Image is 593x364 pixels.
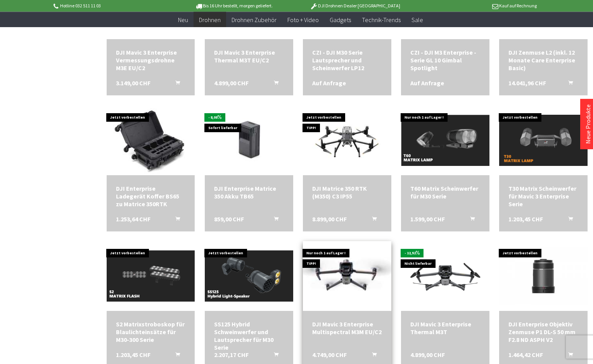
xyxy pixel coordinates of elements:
[312,320,382,336] a: DJI Mavic 3 Enterprise Multispectral M3M EU/C2 4.749,00 CHF In den Warenkorb
[508,185,578,208] div: T30 Matrix Scheinwerfer für Mavic 3 Enterprise Serie
[107,250,195,302] img: S2 Matrixstroboskop für Blaulichteinsätze für M30-300 Serie
[214,215,244,223] span: 859,00 CHF
[166,351,185,361] button: In den Warenkorb
[214,48,284,64] a: DJI Mavic 3 Enterprise Thermal M3T EU/C2 4.899,00 CHF In den Warenkorb
[410,320,480,336] div: DJI Mavic 3 Enterprise Thermal M3T
[324,12,356,28] a: Gadgets
[363,215,381,225] button: In den Warenkorb
[282,12,324,28] a: Foto + Video
[214,79,249,87] span: 4.899,00 CHF
[166,79,185,89] button: In den Warenkorb
[330,16,351,23] span: Gadgets
[461,215,479,225] button: In den Warenkorb
[362,16,401,23] span: Technik-Trends
[508,185,578,208] a: T30 Matrix Scheinwerfer für Mavic 3 Enterprise Serie 1.203,45 CHF In den Warenkorb
[410,351,445,359] span: 4.899,00 CHF
[410,48,480,72] div: CZI - DJI M3 Enterprise - Serie GL 10 Gimbal Spotlight
[406,12,429,28] a: Sale
[214,185,284,200] a: DJI Enterprise Matrice 350 Akku TB65 859,00 CHF In den Warenkorb
[173,1,294,10] p: Bis 16 Uhr bestellt, morgen geliefert.
[214,320,284,351] a: SS125 Hybrid Schweinwerfer und Lautsprecher für M30 Serie 2.207,17 CHF In den Warenkorb
[312,351,347,359] span: 4.749,00 CHF
[410,185,480,200] a: T60 Matrix Scheinwerfer für M30 Serie 1.599,00 CHF In den Warenkorb
[116,79,150,87] span: 3.149,00 CHF
[410,48,480,72] a: CZI - DJI M3 Enterprise - Serie GL 10 Gimbal Spotlight Auf Anfrage
[116,320,186,343] div: S2 Matrixstroboskop für Blaulichteinsätze für M30-300 Serie
[116,48,186,72] a: DJI Mavic 3 Enterprise Vermessungsdrohne M3E EU/C2 3.149,00 CHF In den Warenkorb
[508,215,543,223] span: 1.203,45 CHF
[199,16,221,23] span: Drohnen
[312,185,382,200] div: DJI Matrice 350 RTK (M350) C3 IP55
[287,16,319,23] span: Foto + Video
[499,115,588,166] img: T30 Matrix Scheinwerfer für Mavic 3 Enterprise Serie
[401,251,489,301] img: DJI Mavic 3 Enterprise Thermal M3T
[265,351,283,361] button: In den Warenkorb
[499,247,588,305] img: DJI Enterprise Objektiv Zenmuse P1 DL-S 50 mm F2.8 ND ASPH V2
[205,105,292,175] img: DJI Enterprise Matrice 350 Akku TB65
[559,351,577,361] button: In den Warenkorb
[232,16,277,23] span: Drohnen Zubehör
[312,79,346,87] span: Auf Anfrage
[410,215,445,223] span: 1.599,00 CHF
[116,351,150,359] span: 1.203,45 CHF
[226,12,282,28] a: Drohnen Zubehör
[356,12,406,28] a: Technik-Trends
[312,48,382,72] a: CZI - DJI M30 Serie Lautsprecher und Scheinwerfer LP12 Auf Anfrage
[116,320,186,343] a: S2 Matrixstroboskop für Blaulichteinsätze für M30-300 Serie 1.203,45 CHF In den Warenkorb
[294,1,415,10] p: DJI Drohnen Dealer [GEOGRAPHIC_DATA]
[584,104,592,144] a: Neue Produkte
[116,185,186,208] a: DJI Enterprise Ladegerät Koffer BS65 zu Matrice 350RTK 1.253,64 CHF In den Warenkorb
[508,351,543,359] span: 1.464,42 CHF
[166,215,185,225] button: In den Warenkorb
[265,215,283,225] button: In den Warenkorb
[265,79,283,89] button: In den Warenkorb
[52,1,173,10] p: Hotline 032 511 11 03
[508,48,578,72] a: DJI Zenmuse L2 (inkl. 12 Monate Care Enterprise Basic) 14.041,96 CHF In den Warenkorb
[312,185,382,200] a: DJI Matrice 350 RTK (M350) C3 IP55 8.899,00 CHF In den Warenkorb
[214,185,284,200] div: DJI Enterprise Matrice 350 Akku TB65
[410,320,480,336] a: DJI Mavic 3 Enterprise Thermal M3T 4.899,00 CHF
[363,351,381,361] button: In den Warenkorb
[116,215,150,223] span: 1.253,64 CHF
[116,185,186,208] div: DJI Enterprise Ladegerät Koffer BS65 zu Matrice 350RTK
[178,16,188,23] span: Neu
[508,320,578,343] a: DJI Enterprise Objektiv Zenmuse P1 DL-S 50 mm F2.8 ND ASPH V2 1.464,42 CHF In den Warenkorb
[194,12,226,28] a: Drohnen
[285,241,409,311] img: DJI Mavic 3 Enterprise Multispectral M3M EU/C2
[410,79,444,87] span: Auf Anfrage
[559,215,577,225] button: In den Warenkorb
[416,1,537,10] p: Kauf auf Rechnung
[173,12,194,28] a: Neu
[312,320,382,336] div: DJI Mavic 3 Enterprise Multispectral M3M EU/C2
[508,48,578,72] div: DJI Zenmuse L2 (inkl. 12 Monate Care Enterprise Basic)
[214,351,249,359] span: 2.207,17 CHF
[107,105,194,175] img: DJI Enterprise Ladegerät Koffer BS65 zu Matrice 350RTK
[312,48,382,72] div: CZI - DJI M30 Serie Lautsprecher und Scheinwerfer LP12
[559,79,577,89] button: In den Warenkorb
[116,48,186,72] div: DJI Mavic 3 Enterprise Vermessungsdrohne M3E EU/C2
[508,320,578,343] div: DJI Enterprise Objektiv Zenmuse P1 DL-S 50 mm F2.8 ND ASPH V2
[508,79,546,87] span: 14.041,96 CHF
[312,215,347,223] span: 8.899,00 CHF
[401,114,489,166] img: T60 Matrix Scheinwerfer für M30 Serie
[214,48,284,64] div: DJI Mavic 3 Enterprise Thermal M3T EU/C2
[411,16,423,23] span: Sale
[303,115,391,165] img: DJI Matrice 350 RTK (M350) C3 IP55
[410,185,480,200] div: T60 Matrix Scheinwerfer für M30 Serie
[205,250,293,302] img: SS125 Hybrid Schweinwerfer und Lautsprecher für M30 Serie
[214,320,284,351] div: SS125 Hybrid Schweinwerfer und Lautsprecher für M30 Serie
